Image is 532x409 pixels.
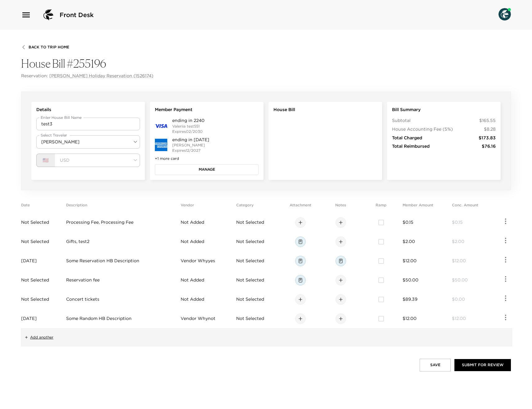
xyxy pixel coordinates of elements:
p: Valeriia test551 [172,124,205,129]
span: Not Selected [21,277,49,283]
span: $50.00 [452,277,468,283]
div: [PERSON_NAME] [36,135,140,149]
span: $0.15 [452,219,463,225]
span: Gifts, test2 [66,239,89,244]
span: $12.00 [452,316,466,321]
span: Front Desk [60,11,94,19]
span: House Bill [273,107,295,113]
img: credit card type [155,124,167,128]
span: $76.16 [482,143,496,150]
span: Not Added [181,277,204,283]
span: Not Selected [21,239,49,244]
span: Vendor Whyyes [181,258,215,263]
span: Not Added [181,239,204,244]
span: Processing Fee, Processing Fee [66,219,133,225]
p: Expires 02/2030 [172,129,205,134]
a: [PERSON_NAME] Holiday Reservation (1526174) [49,73,153,79]
span: Bill Summary [392,107,421,113]
span: Some Reservation HB Description [66,258,139,263]
div: USD [55,154,140,167]
th: Date [21,203,64,213]
span: $2.00 [452,239,464,244]
span: Concert tickets [66,296,99,302]
span: Subtotal [392,118,411,124]
span: $0.15 [403,219,413,225]
th: Notes [322,203,360,213]
span: [DATE] [21,316,37,321]
span: $12.00 [403,258,417,263]
p: Expires 12/2027 [172,148,209,153]
img: User [498,8,511,20]
span: $89.39 [403,296,417,302]
span: Vendor Whynot [181,316,215,321]
span: Back To Trip Home [29,45,69,49]
button: Manage [155,164,259,175]
span: Not Selected [236,296,264,302]
th: Member Amount [403,203,449,213]
span: $8.28 [484,126,496,133]
span: Total Reimbursed [392,143,430,150]
span: Member Payment [155,107,192,113]
span: Not Selected [236,277,264,283]
span: $2.00 [403,239,415,244]
span: Add another [30,335,53,340]
span: Not Selected [236,219,264,225]
span: Reservation: [21,73,48,79]
button: Back To Trip Home [21,45,69,50]
span: $165.55 [479,118,496,124]
span: Reservation fee [66,277,100,283]
label: Enter House Bill Name [41,115,82,120]
span: Not Selected [236,316,264,321]
span: Some Random HB Description [66,316,132,321]
span: Not Selected [21,219,49,225]
span: Total Charged [392,135,422,141]
button: Save [420,359,451,371]
p: [PERSON_NAME] [172,143,209,148]
th: Conc. Amount [452,203,492,213]
span: $12.00 [452,258,466,263]
th: Category [236,203,279,213]
span: $50.00 [403,277,418,283]
span: $12.00 [403,316,417,321]
label: Select Traveler [41,133,67,138]
button: Add another [24,335,53,340]
span: [DATE] [21,258,37,263]
button: Submit for Review [454,359,511,371]
th: Vendor [181,203,234,213]
h4: House Bill #255196 [21,57,511,70]
div: 🇺🇸 [36,154,55,167]
img: credit card type [155,139,167,151]
span: Not Selected [236,239,264,244]
span: ending in 2240 [172,118,205,124]
th: Ramp [362,203,400,213]
span: House Accounting Fee (5%) [392,126,453,133]
span: Not Added [181,219,204,225]
span: Not Added [181,296,204,302]
img: logo [41,7,56,22]
th: Description [66,203,178,213]
span: Details [36,107,51,113]
th: Attachment [281,203,319,213]
span: $0.00 [452,296,465,302]
span: ending in [DATE] [172,137,209,143]
span: Not Selected [21,296,49,302]
span: Not Selected [236,258,264,263]
span: +1 more card [155,156,259,161]
span: $173.83 [479,135,496,141]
